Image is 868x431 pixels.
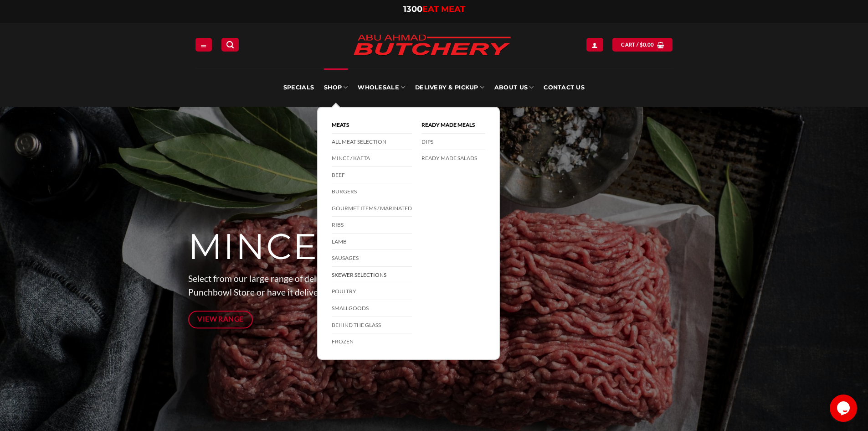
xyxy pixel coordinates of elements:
[544,68,585,107] a: Contact Us
[332,317,412,334] a: Behind The Glass
[283,68,314,107] a: Specials
[188,311,253,328] a: View Range
[332,200,412,217] a: Gourmet Items / Marinated
[195,38,212,51] a: Menu
[421,134,485,151] a: DIPS
[403,4,465,14] a: 1300EAT MEAT
[332,117,412,134] a: Meats
[332,300,412,317] a: Smallgoods
[197,313,244,325] span: View Range
[332,234,412,250] a: Lamb
[221,38,239,51] a: Search
[421,117,485,134] a: Ready Made Meals
[640,41,643,49] span: $
[332,217,412,234] a: Ribs
[586,38,603,51] a: Login
[415,68,484,107] a: Delivery & Pickup
[358,68,405,107] a: Wholesale
[612,38,673,51] a: View cart
[422,4,465,14] span: EAT MEAT
[830,395,859,422] iframe: chat widget
[332,267,412,284] a: Skewer Selections
[332,134,412,151] a: All Meat Selection
[188,225,318,269] span: MINCE
[324,68,348,107] a: SHOP
[188,273,485,298] span: Select from our large range of delicious Order online & collect from our Punchbowl Store or have ...
[332,250,412,267] a: Sausages
[332,167,412,184] a: Beef
[494,68,534,107] a: About Us
[332,333,412,350] a: Frozen
[403,4,422,14] span: 1300
[332,183,412,200] a: Burgers
[621,41,654,49] span: Cart /
[421,150,485,166] a: Ready Made Salads
[332,283,412,300] a: Poultry
[345,28,519,63] img: Abu Ahmad Butchery
[332,150,412,167] a: Mince / Kafta
[640,42,654,47] bdi: 0.00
